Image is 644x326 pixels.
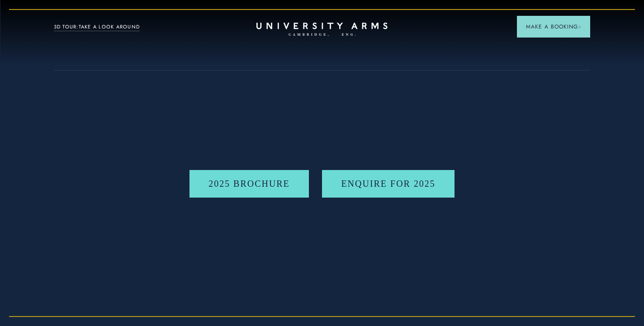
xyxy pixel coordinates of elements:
[54,23,140,31] a: 3D TOUR:TAKE A LOOK AROUND
[256,23,388,37] a: Home
[526,23,581,31] span: Make a Booking
[517,16,590,38] button: Make a BookingArrow icon
[189,170,309,198] a: 2025 BROCHURE
[322,170,454,198] a: Enquire for 2025
[578,25,581,28] img: Arrow icon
